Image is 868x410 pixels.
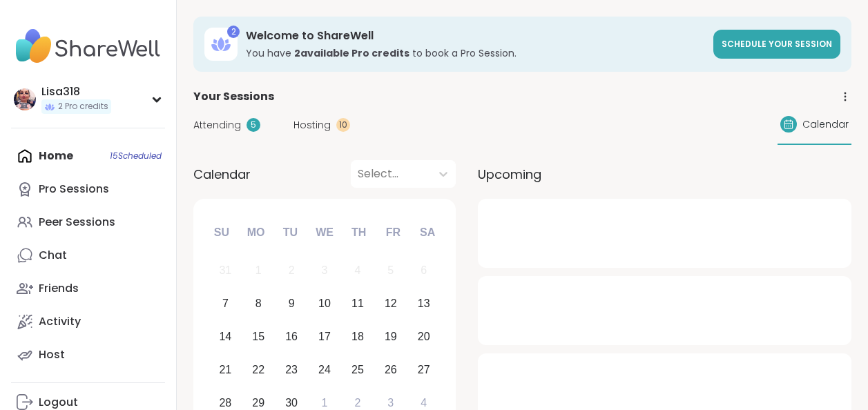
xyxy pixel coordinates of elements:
div: Mo [240,217,271,248]
div: Not available Wednesday, September 3rd, 2025 [310,256,340,286]
h3: Welcome to ShareWell [246,28,705,43]
div: Not available Monday, September 1st, 2025 [244,256,273,286]
div: Peer Sessions [39,215,115,230]
div: Not available Saturday, September 6th, 2025 [409,256,438,286]
span: Calendar [802,117,849,132]
div: 16 [285,327,298,346]
span: Your Sessions [193,88,274,105]
div: 19 [385,327,397,346]
div: 15 [252,327,264,346]
div: 7 [222,294,229,313]
div: Choose Wednesday, September 24th, 2025 [310,355,340,384]
div: Pro Sessions [39,182,109,197]
a: Host [11,338,165,371]
div: 10 [336,118,350,132]
div: 25 [351,360,364,379]
div: Choose Thursday, September 25th, 2025 [343,355,373,384]
span: Upcoming [478,165,541,184]
div: 23 [285,360,298,379]
div: 20 [418,327,430,346]
h3: You have to book a Pro Session. [246,46,705,60]
div: Choose Wednesday, September 17th, 2025 [310,322,340,352]
div: Choose Thursday, September 18th, 2025 [343,322,373,352]
div: 8 [255,294,262,313]
div: Choose Tuesday, September 9th, 2025 [277,289,307,319]
div: Choose Sunday, September 14th, 2025 [211,322,240,352]
div: 4 [354,261,360,280]
div: Su [206,217,237,248]
span: Schedule your session [722,38,832,50]
div: 2 [227,26,240,38]
div: Choose Thursday, September 11th, 2025 [343,289,373,319]
b: 2 available Pro credit s [294,46,409,60]
img: Lisa318 [14,88,36,110]
div: 24 [318,360,331,379]
div: Th [344,217,374,248]
div: 1 [255,261,262,280]
div: 22 [252,360,264,379]
div: Choose Friday, September 12th, 2025 [376,289,405,319]
div: 6 [421,261,427,280]
div: 14 [219,327,231,346]
a: Friends [11,272,165,305]
div: 27 [418,360,430,379]
div: Choose Tuesday, September 16th, 2025 [277,322,307,352]
div: Choose Wednesday, September 10th, 2025 [310,289,340,319]
div: 13 [418,294,430,313]
div: Lisa318 [41,84,111,99]
div: 26 [385,360,397,379]
a: Schedule your session [713,30,840,59]
div: 5 [387,261,394,280]
div: 11 [351,294,364,313]
a: Pro Sessions [11,173,165,206]
div: Not available Friday, September 5th, 2025 [376,256,405,286]
div: Tu [275,217,305,248]
div: 17 [318,327,331,346]
span: Attending [193,118,241,133]
div: 21 [219,360,231,379]
div: Choose Tuesday, September 23rd, 2025 [277,355,307,384]
div: Sa [412,217,443,248]
div: 2 [289,261,295,280]
div: Choose Monday, September 15th, 2025 [244,322,273,352]
a: Chat [11,239,165,272]
a: Activity [11,305,165,338]
img: ShareWell Nav Logo [11,22,165,70]
span: 2 Pro credits [58,101,108,113]
div: Choose Friday, September 19th, 2025 [376,322,405,352]
span: Hosting [293,118,331,133]
div: 18 [351,327,364,346]
div: Not available Sunday, August 31st, 2025 [211,256,240,286]
div: 9 [289,294,295,313]
div: 10 [318,294,331,313]
div: 31 [219,261,231,280]
div: Choose Saturday, September 20th, 2025 [409,322,438,352]
div: Friends [39,281,79,296]
div: Chat [39,248,67,263]
div: 5 [247,118,260,132]
div: Choose Saturday, September 27th, 2025 [409,355,438,384]
div: 12 [385,294,397,313]
div: Choose Friday, September 26th, 2025 [376,355,405,384]
div: Choose Monday, September 8th, 2025 [244,289,273,319]
div: We [309,217,340,248]
div: Logout [39,395,78,410]
div: Fr [378,217,408,248]
div: Not available Thursday, September 4th, 2025 [343,256,373,286]
div: Not available Tuesday, September 2nd, 2025 [277,256,307,286]
a: Peer Sessions [11,206,165,239]
div: Choose Sunday, September 7th, 2025 [211,289,240,319]
div: Choose Sunday, September 21st, 2025 [211,355,240,384]
span: Calendar [193,165,251,184]
div: Activity [39,314,81,329]
div: Choose Monday, September 22nd, 2025 [244,355,273,384]
div: Host [39,347,65,362]
div: Choose Saturday, September 13th, 2025 [409,289,438,319]
div: 3 [322,261,328,280]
